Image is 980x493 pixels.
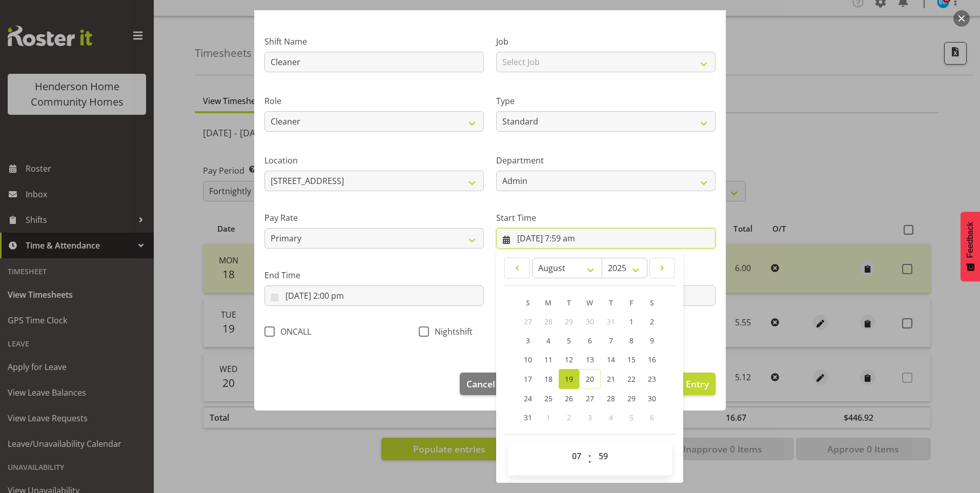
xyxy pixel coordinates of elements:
[607,394,615,403] span: 28
[627,355,636,364] span: 15
[538,389,559,408] a: 25
[518,408,538,427] a: 31
[264,95,484,107] label: Role
[579,389,601,408] a: 27
[586,298,593,307] span: W
[586,374,594,384] span: 20
[601,389,621,408] a: 28
[642,389,662,408] a: 30
[621,369,642,389] a: 22
[538,331,559,350] a: 4
[544,317,553,326] span: 28
[264,212,484,224] label: Pay Rate
[588,446,591,471] span: :
[648,355,656,364] span: 16
[565,317,573,326] span: 29
[546,336,550,345] span: 4
[629,317,634,326] span: 1
[642,331,662,350] a: 9
[518,350,538,369] a: 10
[648,374,656,384] span: 23
[526,298,530,307] span: S
[264,35,484,48] label: Shift Name
[460,373,502,395] button: Cancel
[588,336,592,345] span: 6
[607,355,615,364] span: 14
[264,285,484,306] input: Click to select...
[601,350,621,369] a: 14
[579,331,601,350] a: 6
[601,331,621,350] a: 7
[648,394,656,403] span: 30
[609,298,613,307] span: T
[524,374,532,384] span: 17
[609,413,613,422] span: 4
[579,350,601,369] a: 13
[607,374,615,384] span: 21
[627,374,636,384] span: 22
[264,154,484,167] label: Location
[275,326,311,337] span: ONCALL
[538,350,559,369] a: 11
[429,326,473,337] span: Nightshift
[565,394,573,403] span: 26
[496,35,716,48] label: Job
[559,350,579,369] a: 12
[966,222,975,258] span: Feedback
[264,269,484,281] label: End Time
[559,389,579,408] a: 26
[524,413,532,422] span: 31
[567,298,571,307] span: T
[609,336,613,345] span: 7
[544,374,553,384] span: 18
[586,394,594,403] span: 27
[621,350,642,369] a: 15
[545,298,552,307] span: M
[524,355,532,364] span: 10
[567,336,571,345] span: 5
[526,336,530,345] span: 3
[518,369,538,389] a: 17
[559,369,579,389] a: 19
[544,394,553,403] span: 25
[650,413,654,422] span: 6
[601,369,621,389] a: 21
[586,355,594,364] span: 13
[621,389,642,408] a: 29
[524,394,532,403] span: 24
[496,154,716,167] label: Department
[544,355,553,364] span: 11
[621,312,642,331] a: 1
[650,317,654,326] span: 2
[496,212,716,224] label: Start Time
[586,317,594,326] span: 30
[651,378,709,390] span: Update Entry
[629,413,634,422] span: 5
[961,212,980,281] button: Feedback - Show survey
[546,413,550,422] span: 1
[642,312,662,331] a: 2
[565,355,573,364] span: 12
[567,413,571,422] span: 2
[264,52,484,72] input: Shift Name
[565,374,573,384] span: 19
[518,389,538,408] a: 24
[629,298,633,307] span: F
[466,377,495,391] span: Cancel
[524,317,532,326] span: 27
[621,331,642,350] a: 8
[642,369,662,389] a: 23
[559,331,579,350] a: 5
[627,394,636,403] span: 29
[629,336,634,345] span: 8
[518,331,538,350] a: 3
[650,298,654,307] span: S
[650,336,654,345] span: 9
[496,228,716,249] input: Click to select...
[642,350,662,369] a: 16
[588,413,592,422] span: 3
[579,369,601,389] a: 20
[496,95,716,107] label: Type
[607,317,615,326] span: 31
[538,369,559,389] a: 18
